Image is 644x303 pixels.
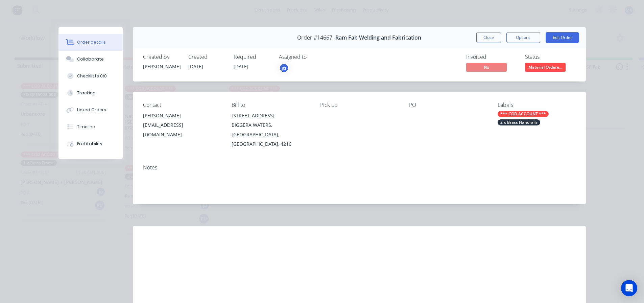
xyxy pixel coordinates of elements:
div: [PERSON_NAME] [143,111,221,120]
div: Pick up [320,102,398,108]
div: [PERSON_NAME] [143,63,180,70]
div: Assigned to [279,54,347,60]
div: Labels [498,102,575,108]
div: Linked Orders [77,107,106,113]
span: Material Ordere... [525,63,566,71]
div: Contact [143,102,221,108]
div: Order details [77,39,106,45]
button: Options [506,32,540,43]
div: Created [188,54,225,60]
span: Ram Fab Welding and Fabrication [335,34,421,41]
div: [PERSON_NAME][EMAIL_ADDRESS][DOMAIN_NAME] [143,111,221,139]
div: Profitability [77,141,102,147]
button: Profitability [58,135,123,152]
div: Invoiced [466,54,517,60]
div: Checklists 0/0 [77,73,107,79]
div: Notes [143,164,576,171]
div: BIGGERA WATERS, [GEOGRAPHIC_DATA], [GEOGRAPHIC_DATA], 4216 [232,120,309,149]
div: [STREET_ADDRESS]BIGGERA WATERS, [GEOGRAPHIC_DATA], [GEOGRAPHIC_DATA], 4216 [232,111,309,149]
button: Edit Order [546,32,579,43]
button: Collaborate [58,51,123,68]
div: Bill to [232,102,309,108]
button: ja [279,63,289,73]
div: 2 x Brass Handrails [498,119,540,125]
button: Checklists 0/0 [58,68,123,85]
button: Linked Orders [58,101,123,118]
div: Open Intercom Messenger [621,280,637,296]
div: Required [234,54,271,60]
div: Timeline [77,124,95,130]
button: Order details [58,34,123,51]
div: PO [409,102,487,108]
span: [DATE] [188,63,203,70]
div: [EMAIL_ADDRESS][DOMAIN_NAME] [143,120,221,139]
span: No [466,63,507,71]
button: Tracking [58,85,123,101]
button: Timeline [58,118,123,135]
span: Order #14667 - [297,34,335,41]
span: [DATE] [234,63,248,70]
button: Close [476,32,501,43]
div: Collaborate [77,56,104,62]
div: Tracking [77,90,96,96]
button: Material Ordere... [525,63,566,73]
div: [STREET_ADDRESS] [232,111,309,120]
div: Created by [143,54,180,60]
div: Status [525,54,576,60]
